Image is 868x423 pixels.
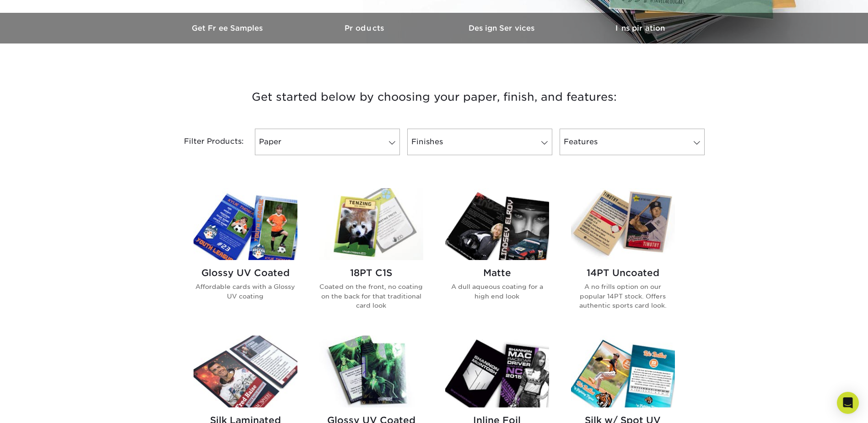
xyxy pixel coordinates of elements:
a: Matte Trading Cards Matte A dull aqueous coating for a high end look [445,188,549,325]
a: Features [560,129,705,155]
h2: Matte [445,267,549,278]
h3: Products [297,24,434,33]
a: Inspiration [571,13,709,43]
h3: Design Services [434,24,571,33]
p: Affordable cards with a Glossy UV coating [194,282,297,301]
h3: Inspiration [571,24,709,33]
div: Filter Products: [160,129,251,155]
a: Products [297,13,434,43]
p: Coated on the front, no coating on the back for that traditional card look [319,282,423,310]
a: 14PT Uncoated Trading Cards 14PT Uncoated A no frills option on our popular 14PT stock. Offers au... [571,188,675,325]
h2: 18PT C1S [319,267,423,278]
img: Inline Foil Trading Cards [445,336,549,407]
div: Open Intercom Messenger [837,392,859,414]
h3: Get Free Samples [160,24,297,33]
img: 14PT Uncoated Trading Cards [571,188,675,260]
a: Paper [255,129,400,155]
img: Glossy UV Coated Trading Cards [194,188,297,260]
p: A dull aqueous coating for a high end look [445,282,549,301]
h2: 14PT Uncoated [571,267,675,278]
a: Glossy UV Coated Trading Cards Glossy UV Coated Affordable cards with a Glossy UV coating [194,188,297,325]
img: Glossy UV Coated w/ Inline Foil Trading Cards [319,336,423,407]
img: Silk Laminated Trading Cards [194,336,297,407]
a: 18PT C1S Trading Cards 18PT C1S Coated on the front, no coating on the back for that traditional ... [319,188,423,325]
h3: Get started below by choosing your paper, finish, and features: [167,76,702,118]
a: Finishes [407,129,552,155]
img: Matte Trading Cards [445,188,549,260]
img: Silk w/ Spot UV Trading Cards [571,336,675,407]
img: 18PT C1S Trading Cards [319,188,423,260]
a: Get Free Samples [160,13,297,43]
h2: Glossy UV Coated [194,267,297,278]
p: A no frills option on our popular 14PT stock. Offers authentic sports card look. [571,282,675,310]
a: Design Services [434,13,571,43]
